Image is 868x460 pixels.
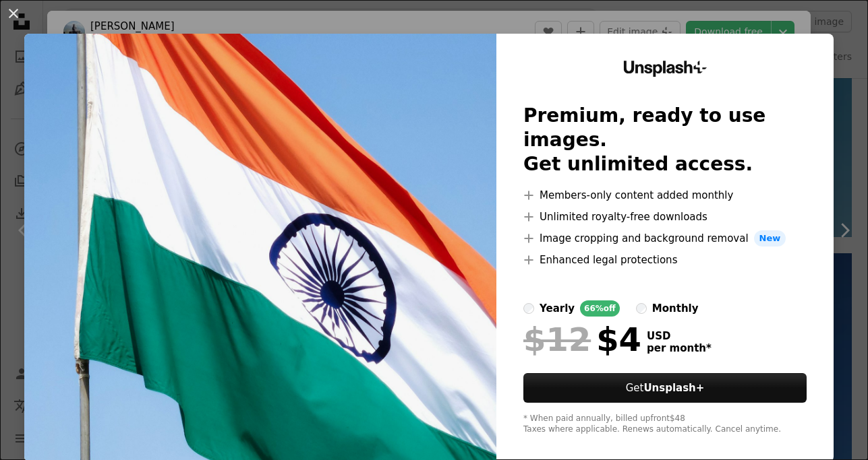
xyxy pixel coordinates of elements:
[523,414,807,435] div: * When paid annually, billed upfront $48 Taxes where applicable. Renews automatically. Cancel any...
[523,230,807,247] li: Image cropping and background removal
[540,300,575,317] div: yearly
[636,303,647,314] input: monthly
[647,342,712,354] span: per month *
[523,373,807,403] button: GetUnsplash+
[580,300,620,317] div: 66% off
[647,330,712,342] span: USD
[523,322,641,357] div: $4
[523,303,534,314] input: yearly66%off
[523,252,807,268] li: Enhanced legal protections
[754,230,786,247] span: New
[523,104,807,176] h2: Premium, ready to use images. Get unlimited access.
[523,322,591,357] span: $12
[652,300,699,317] div: monthly
[643,382,704,394] strong: Unsplash+
[523,187,807,203] li: Members-only content added monthly
[523,209,807,225] li: Unlimited royalty-free downloads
